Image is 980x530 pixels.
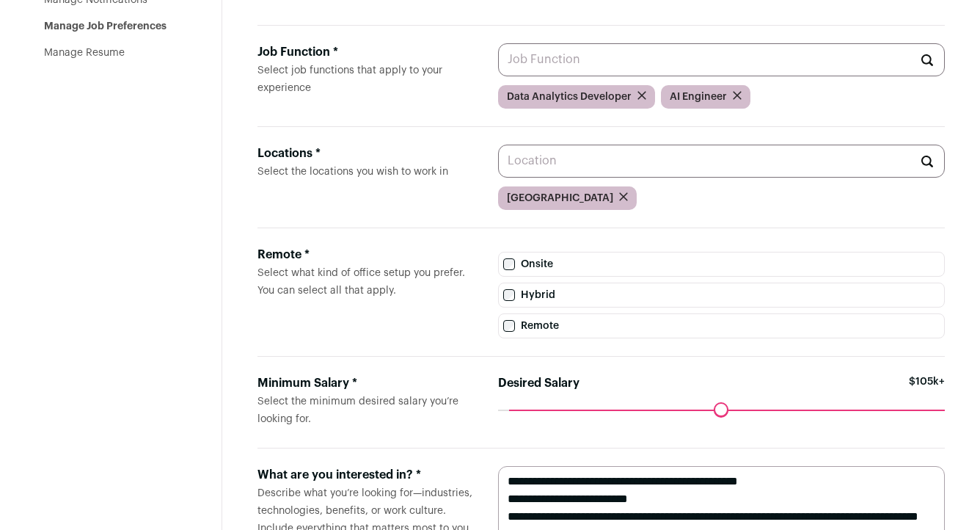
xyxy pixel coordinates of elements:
[909,374,945,410] span: $105k+
[498,283,945,308] label: Hybrid
[257,268,465,296] span: Select what kind of office setup you prefer. You can select all that apply.
[257,167,448,177] span: Select the locations you wish to work in
[507,191,613,206] span: [GEOGRAPHIC_DATA]
[257,65,442,93] span: Select job functions that apply to your experience
[503,258,515,270] input: Onsite
[257,466,475,484] div: What are you interested in? *
[498,43,945,76] input: Job Function
[503,320,515,332] input: Remote
[498,145,945,178] input: Location
[503,289,515,301] input: Hybrid
[670,90,727,104] span: AI Engineer
[498,313,945,338] label: Remote
[257,396,458,424] span: Select the minimum desired salary you’re looking for.
[44,21,167,32] a: Manage Job Preferences
[498,374,579,392] label: Desired Salary
[257,246,475,264] div: Remote *
[44,48,125,58] a: Manage Resume
[257,43,475,61] div: Job Function *
[507,90,632,104] span: Data Analytics Developer
[257,374,475,392] div: Minimum Salary *
[257,145,475,162] div: Locations *
[498,252,945,277] label: Onsite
